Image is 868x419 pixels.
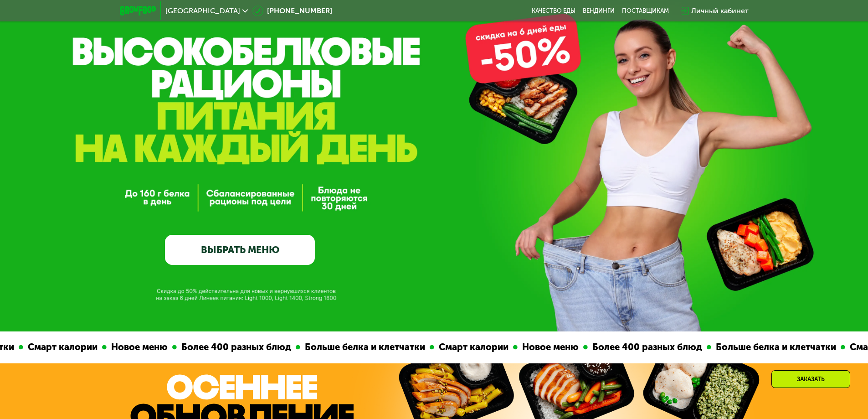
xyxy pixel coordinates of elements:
[300,340,429,354] div: Больше белка и клетчатки
[583,7,615,15] a: Вендинги
[106,340,172,354] div: Новое меню
[165,7,240,15] span: [GEOGRAPHIC_DATA]
[587,340,706,354] div: Более 400 разных блюд
[165,235,315,265] a: ВЫБРАТЬ МЕНЮ
[517,340,583,354] div: Новое меню
[691,5,749,16] div: Личный кабинет
[532,7,575,15] a: Качество еды
[23,340,102,354] div: Смарт калории
[622,7,669,15] div: поставщикам
[771,370,850,388] div: Заказать
[252,5,332,16] a: [PHONE_NUMBER]
[711,340,840,354] div: Больше белка и клетчатки
[176,340,295,354] div: Более 400 разных блюд
[434,340,513,354] div: Смарт калории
